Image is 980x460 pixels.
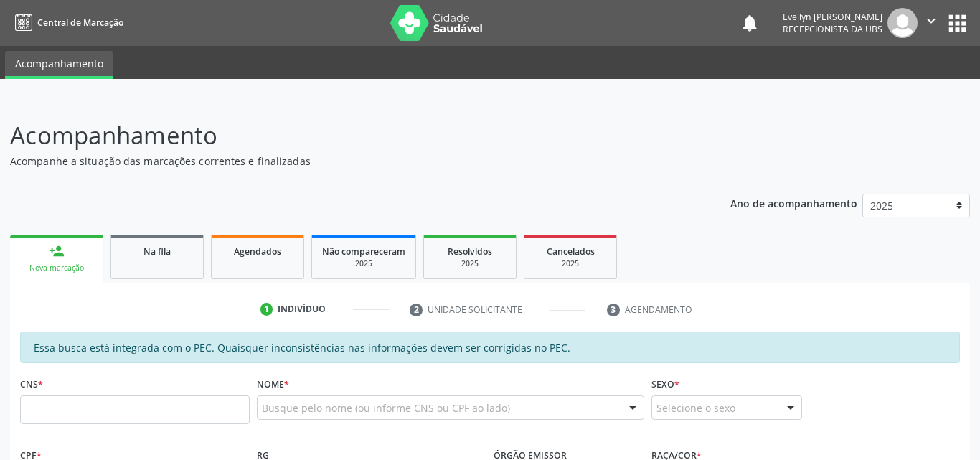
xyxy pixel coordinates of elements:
span: Central de Marcação [37,17,123,29]
div: 2025 [534,258,606,269]
label: CNS [20,373,43,395]
div: 1 [260,303,273,316]
div: Indivíduo [278,303,326,316]
p: Acompanhe a situação das marcações correntes e finalizadas [10,154,682,169]
button: apps [945,11,970,36]
button:  [918,8,945,38]
button: notifications [740,13,760,33]
p: Acompanhamento [10,118,682,154]
label: Nome [257,373,289,395]
div: Essa busca está integrada com o PEC. Quaisquer inconsistências nas informações devem ser corrigid... [20,332,960,363]
span: Busque pelo nome (ou informe CNS ou CPF ao lado) [262,400,510,416]
label: Sexo [651,373,679,395]
i:  [923,13,939,29]
span: Não compareceram [322,245,405,258]
span: Selecione o sexo [656,400,735,416]
div: 2025 [434,258,506,269]
a: Central de Marcação [10,11,123,34]
img: img [887,8,918,38]
span: Cancelados [547,245,595,258]
div: person_add [49,243,65,259]
div: 2025 [322,258,405,269]
span: Recepcionista da UBS [783,23,882,35]
span: Agendados [234,245,281,258]
div: Nova marcação [20,263,93,273]
div: Evellyn [PERSON_NAME] [783,11,882,23]
span: Na fila [143,245,171,258]
p: Ano de acompanhamento [730,194,857,212]
a: Acompanhamento [5,51,113,79]
span: Resolvidos [448,245,492,258]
